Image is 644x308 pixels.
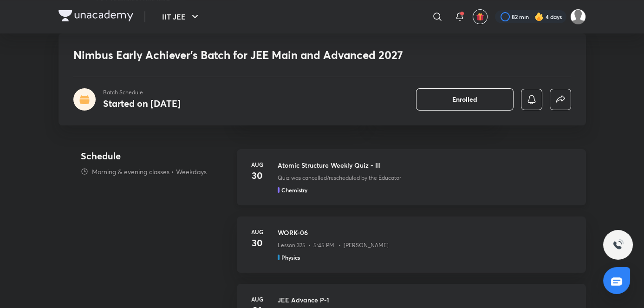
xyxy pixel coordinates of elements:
[278,174,401,182] p: Quiz was cancelled/rescheduled by the Educator
[248,160,267,169] h6: Aug
[156,7,206,26] button: IIT JEE
[278,241,389,249] p: Lesson 325 • 5:45 PM • [PERSON_NAME]
[103,97,181,110] h4: Started on [DATE]
[281,186,307,194] h5: Chemistry
[612,239,624,250] img: ttu
[570,9,586,25] img: SUBHRANGSU DAS
[103,88,181,97] p: Batch Schedule
[278,228,575,237] h3: WORK-06
[473,9,488,24] button: avatar
[237,149,586,216] a: Aug30Atomic Structure Weekly Quiz - IIIQuiz was cancelled/rescheduled by the EducatorChemistry
[248,295,267,303] h6: Aug
[278,295,575,305] h3: JEE Advance P-1
[281,253,300,262] h5: Physics
[73,48,437,62] h1: Nimbus Early Achiever’s Batch for JEE Main and Advanced 2027
[248,228,267,236] h6: Aug
[476,13,484,21] img: avatar
[248,236,267,250] h4: 30
[248,169,267,183] h4: 30
[278,160,575,170] h3: Atomic Structure Weekly Quiz - III
[59,10,133,21] img: Company Logo
[92,167,207,177] p: Morning & evening classes • Weekdays
[452,95,477,104] span: Enrolled
[81,149,229,163] h4: Schedule
[237,216,586,284] a: Aug30WORK-06Lesson 325 • 5:45 PM • [PERSON_NAME]Physics
[416,88,514,111] button: Enrolled
[59,10,133,24] a: Company Logo
[534,12,544,21] img: streak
